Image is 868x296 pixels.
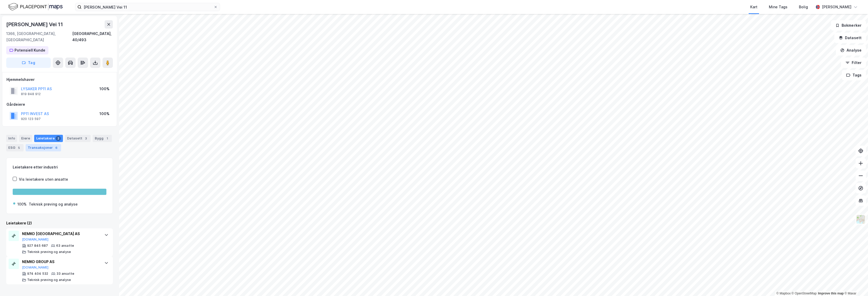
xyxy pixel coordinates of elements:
[21,92,41,96] div: 819 848 912
[99,111,110,117] div: 100%
[822,4,851,10] div: [PERSON_NAME]
[54,145,59,150] div: 6
[21,117,41,121] div: 920 123 597
[842,271,868,296] iframe: Chat Widget
[6,220,113,226] div: Leietakere (2)
[831,20,866,31] button: Bokmerker
[27,250,71,254] div: Teknisk prøving og analyse
[836,45,866,55] button: Analyse
[776,292,791,295] a: Mapbox
[6,58,51,68] button: Tag
[26,144,61,151] div: Transaksjoner
[93,135,112,142] div: Bygg
[22,265,49,270] button: [DOMAIN_NAME]
[56,136,61,141] div: 2
[6,20,64,29] div: [PERSON_NAME] Vei 11
[6,135,17,142] div: Info
[65,135,91,142] div: Datasett
[29,201,78,207] div: Teknisk prøving og analyse
[769,4,787,10] div: Mine Tags
[83,136,89,141] div: 3
[6,144,24,151] div: ESG
[799,4,808,10] div: Bolig
[27,272,48,276] div: 974 404 532
[22,259,99,265] div: NEMKO GROUP AS
[22,231,99,237] div: NEMKO [GEOGRAPHIC_DATA] AS
[56,244,74,248] div: 63 ansatte
[841,58,866,68] button: Filter
[842,70,866,80] button: Tags
[856,214,866,224] img: Z
[13,164,106,170] div: Leietakere etter industri
[27,278,71,282] div: Teknisk prøving og analyse
[27,244,48,248] div: 927 845 687
[8,2,63,11] img: logo.f888ab2527a4732fd821a326f86c7f29.svg
[6,31,72,43] div: 1366, [GEOGRAPHIC_DATA], [GEOGRAPHIC_DATA]
[6,101,113,108] div: Gårdeiere
[99,86,110,92] div: 100%
[6,76,113,83] div: Hjemmelshaver
[19,176,68,182] div: Vis leietakere uten ansatte
[17,201,27,207] div: 100%
[834,33,866,43] button: Datasett
[16,145,21,150] div: 5
[105,136,110,141] div: 1
[56,272,74,276] div: 33 ansatte
[818,292,844,295] a: Improve this map
[842,271,868,296] div: Kontrollprogram for chat
[792,292,817,295] a: OpenStreetMap
[34,135,63,142] div: Leietakere
[19,135,32,142] div: Eiere
[14,47,45,53] div: Potensiell Kunde
[82,3,214,11] input: Søk på adresse, matrikkel, gårdeiere, leietakere eller personer
[72,31,113,43] div: [GEOGRAPHIC_DATA], 40/493
[22,237,49,242] button: [DOMAIN_NAME]
[750,4,757,10] div: Kart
